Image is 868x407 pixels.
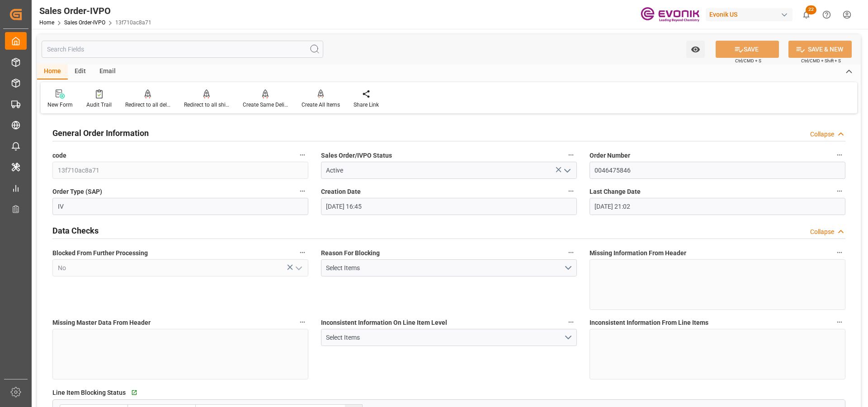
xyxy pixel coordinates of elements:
[39,4,151,18] div: Sales Order-IVPO
[42,41,323,58] input: Search Fields
[590,187,641,196] span: Last Change Date
[590,318,708,327] span: Inconsistent Information From Line Items
[47,101,73,109] div: New Form
[706,6,796,23] button: Evonik US
[37,64,68,80] div: Home
[590,248,686,258] span: Missing Information From Header
[834,185,845,197] button: Last Change Date
[321,198,577,215] input: DD.MM.YYYY HH:MM
[321,318,447,327] span: Inconsistent Information On Line Item Level
[326,263,563,273] div: Select Items
[686,41,705,58] button: open menu
[52,318,151,327] span: Missing Master Data From Header
[52,248,148,258] span: Blocked From Further Processing
[52,187,102,196] span: Order Type (SAP)
[810,130,834,139] div: Collapse
[52,225,99,237] h2: Data Checks
[326,333,563,342] div: Select Items
[810,227,834,237] div: Collapse
[297,247,308,258] button: Blocked From Further Processing
[52,127,149,139] h2: General Order Information
[321,248,380,258] span: Reason For Blocking
[297,149,308,161] button: code
[834,149,845,161] button: Order Number
[68,64,93,80] div: Edit
[560,164,573,178] button: open menu
[52,151,66,160] span: code
[590,151,630,160] span: Order Number
[806,5,816,14] span: 22
[39,19,54,26] a: Home
[321,259,577,276] button: open menu
[796,5,816,25] button: show 22 new notifications
[297,316,308,328] button: Missing Master Data From Header
[834,247,845,258] button: Missing Information From Header
[291,261,305,275] button: open menu
[297,185,308,197] button: Order Type (SAP)
[52,388,126,398] span: Line Item Blocking Status
[86,101,112,109] div: Audit Trail
[64,19,105,26] a: Sales Order-IVPO
[125,101,170,109] div: Redirect to all deliveries
[302,101,340,109] div: Create All Items
[565,149,577,161] button: Sales Order/IVPO Status
[93,64,123,80] div: Email
[321,187,361,196] span: Creation Date
[834,316,845,328] button: Inconsistent Information From Line Items
[565,247,577,258] button: Reason For Blocking
[565,185,577,197] button: Creation Date
[816,5,837,25] button: Help Center
[716,41,779,58] button: SAVE
[706,8,793,21] div: Evonik US
[321,329,577,346] button: open menu
[184,101,229,109] div: Redirect to all shipments
[735,57,761,64] span: Ctrl/CMD + S
[354,101,379,109] div: Share Link
[590,198,845,215] input: DD.MM.YYYY HH:MM
[801,57,841,64] span: Ctrl/CMD + Shift + S
[243,101,288,109] div: Create Same Delivery Date
[788,41,852,58] button: SAVE & NEW
[321,151,392,160] span: Sales Order/IVPO Status
[641,7,699,23] img: Evonik-brand-mark-Deep-Purple-RGB.jpeg_1700498283.jpeg
[565,316,577,328] button: Inconsistent Information On Line Item Level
